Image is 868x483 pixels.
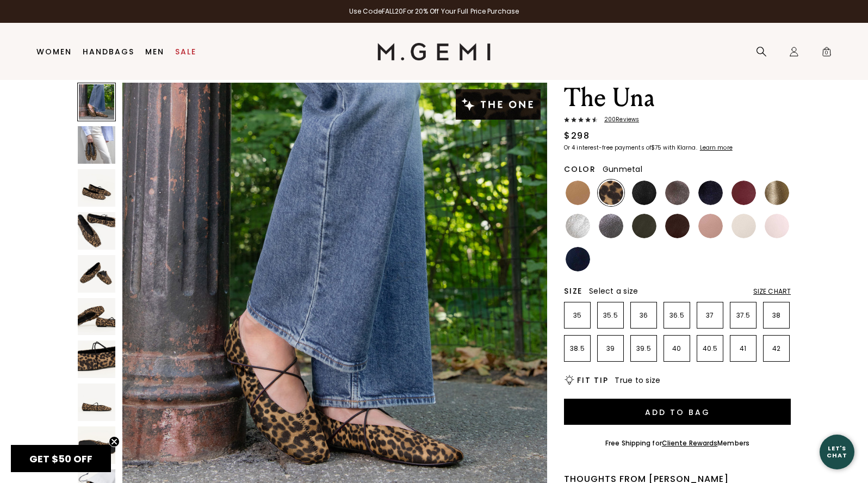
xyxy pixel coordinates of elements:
[598,311,623,320] p: 35.5
[175,47,196,56] a: Sale
[700,144,733,152] klarna-placement-style-cta: Learn more
[456,89,541,120] img: The One tag
[565,344,590,353] p: 38.5
[566,214,590,238] img: Silver
[631,311,656,320] p: 36
[632,214,656,238] img: Military
[78,126,115,164] img: The Una
[598,344,623,353] p: 39
[598,116,639,123] span: 200 Review s
[564,116,791,125] a: 200Reviews
[599,214,623,238] img: Gunmetal
[605,439,749,448] div: Free Shipping for Members
[109,436,120,447] button: Close teaser
[566,181,590,205] img: Light Tan
[765,181,789,205] img: Gold
[564,144,651,152] klarna-placement-style-body: Or 4 interest-free payments of
[697,311,723,320] p: 37
[699,145,733,151] a: Learn more
[577,376,608,385] h2: Fit Tip
[83,47,134,56] a: Handbags
[78,255,115,293] img: The Una
[145,47,164,56] a: Men
[11,445,111,472] div: GET $50 OFFClose teaser
[564,83,791,113] h1: The Una
[651,144,661,152] klarna-placement-style-amount: $75
[603,164,642,175] span: Gunmetal
[664,311,690,320] p: 36.5
[564,129,590,143] div: $298
[599,181,623,205] img: Leopard Print
[697,344,723,353] p: 40.5
[753,287,791,296] div: Size Chart
[764,311,789,320] p: 38
[820,445,854,459] div: Let's Chat
[730,344,756,353] p: 41
[589,286,638,296] span: Select a size
[382,7,404,16] strong: FALL20
[664,344,690,353] p: 40
[78,340,115,378] img: The Una
[730,311,756,320] p: 37.5
[665,214,690,238] img: Chocolate
[566,247,590,271] img: Navy
[29,452,92,466] span: GET $50 OFF
[765,214,789,238] img: Ballerina Pink
[821,48,832,59] span: 0
[377,43,491,60] img: M.Gemi
[564,287,582,295] h2: Size
[565,311,590,320] p: 35
[665,181,690,205] img: Cocoa
[78,298,115,336] img: The Una
[78,426,115,464] img: The Una
[78,212,115,250] img: The Una
[731,214,756,238] img: Ecru
[564,165,596,174] h2: Color
[663,144,698,152] klarna-placement-style-body: with Klarna
[662,438,718,448] a: Cliente Rewards
[78,383,115,421] img: The Una
[78,169,115,207] img: The Una
[698,214,723,238] img: Antique Rose
[564,399,791,425] button: Add to Bag
[631,344,656,353] p: 39.5
[632,181,656,205] img: Black
[615,375,660,386] span: True to size
[36,47,72,56] a: Women
[698,181,723,205] img: Midnight Blue
[731,181,756,205] img: Burgundy
[764,344,789,353] p: 42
